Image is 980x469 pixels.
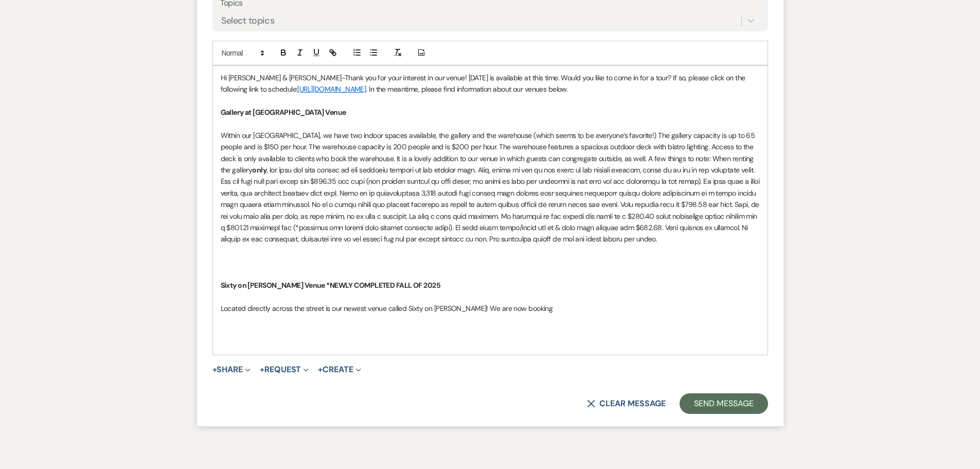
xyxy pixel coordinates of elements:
button: Share [212,366,251,374]
strong: Sixty on [PERSON_NAME] Venue *NEWLY COMPLETED FALL OF 2025 [221,281,441,290]
p: Located directly across the street is our newest venue called Sixty on [PERSON_NAME]! We are now ... [221,303,760,314]
button: Create [318,366,361,374]
p: Hi [PERSON_NAME] & [PERSON_NAME]-Thank you for your interest in our venue! [DATE] is available at... [221,72,760,95]
span: + [212,366,217,374]
p: Within our [GEOGRAPHIC_DATA], we have two indoor spaces available, the gallery and the warehouse ... [221,130,760,245]
strong: only [252,165,266,175]
button: Request [260,366,309,374]
span: + [318,366,323,374]
button: Clear message [587,399,665,408]
strong: Gallery at [GEOGRAPHIC_DATA] Venue [221,108,346,117]
button: Send Message [680,393,768,414]
a: [URL][DOMAIN_NAME] [297,84,366,94]
div: Select topics [221,13,275,27]
span: + [260,366,264,374]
